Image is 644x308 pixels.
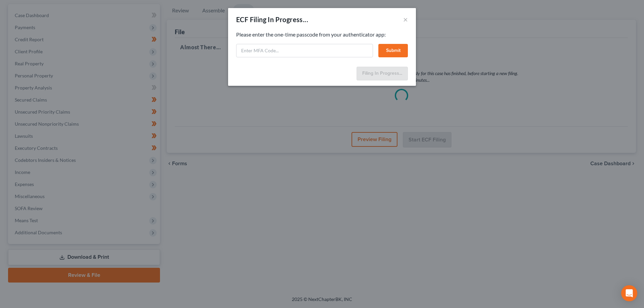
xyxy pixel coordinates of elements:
input: Enter MFA Code... [236,44,373,57]
button: × [403,15,408,23]
button: Filing In Progress... [357,67,408,81]
div: Open Intercom Messenger [621,285,637,301]
div: ECF Filing In Progress... [236,15,308,24]
button: Submit [378,44,408,57]
p: Please enter the one-time passcode from your authenticator app: [236,31,408,39]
